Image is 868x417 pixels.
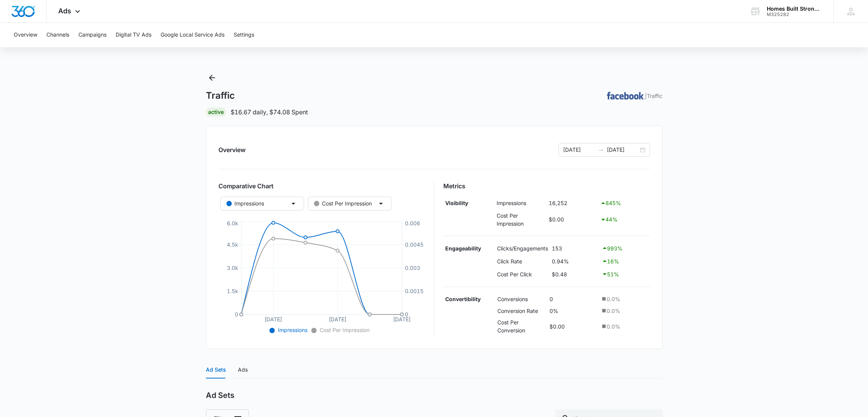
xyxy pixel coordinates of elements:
td: 153 [550,242,600,255]
button: Cost Per Impression [308,197,392,210]
div: Active [206,107,226,117]
tspan: [DATE] [393,316,411,322]
h2: Ad Sets [206,391,234,400]
div: Impressions [226,199,264,208]
td: 0 [548,293,599,305]
h1: Traffic [206,90,235,101]
tspan: 1.5k [227,288,238,294]
p: $16.67 daily , $74.08 Spent [231,107,308,117]
div: 16 % [602,257,648,266]
td: Conversions [495,293,548,305]
div: account id [767,12,822,17]
strong: Engageability [445,245,481,252]
td: 0% [548,305,599,317]
tspan: 0.006 [405,220,420,226]
h2: Overview [218,145,245,154]
div: account name [767,6,822,12]
div: 51 % [602,269,648,279]
div: 845 % [600,199,648,208]
img: FACEBOOK [607,92,645,99]
button: Impressions [220,197,304,210]
tspan: 0.0015 [405,288,424,294]
span: Impressions [276,327,307,333]
td: Click Rate [495,255,550,268]
tspan: 0 [235,311,238,318]
p: | Traffic [645,92,663,100]
input: Start date [563,146,595,154]
span: Ads [58,7,71,15]
input: End date [607,146,639,154]
div: 44 % [600,215,648,224]
div: Ad Sets [206,366,226,374]
tspan: 6.0k [227,220,238,226]
tspan: 3.0k [227,265,238,271]
td: Cost Per Click [495,268,550,281]
button: Digital TV Ads [116,23,151,47]
tspan: 0.003 [405,265,420,271]
td: 0.94% [550,255,600,268]
tspan: [DATE] [264,316,282,322]
td: $0.00 [548,316,599,336]
tspan: 0 [405,311,408,318]
button: Channels [46,23,69,47]
div: 0.0 % [600,322,648,330]
td: $0.00 [547,210,598,229]
h3: Comparative Chart [218,181,425,191]
button: Google Local Service Ads [161,23,225,47]
tspan: 4.5k [227,241,238,248]
strong: Visibility [445,200,468,206]
h3: Metrics [443,181,650,191]
span: to [598,147,604,153]
button: Back [206,72,218,84]
button: Overview [14,23,37,47]
tspan: [DATE] [329,316,346,322]
td: $0.48 [550,268,600,281]
td: 16,252 [547,197,598,210]
div: 0.0 % [600,307,648,315]
td: Cost Per Conversion [495,316,548,336]
td: Clicks/Engagements [495,242,550,255]
div: Cost Per Impression [314,199,372,208]
tspan: 0.0045 [405,241,424,248]
div: 0.0 % [600,295,648,303]
strong: Convertibility [445,296,481,302]
button: Campaigns [78,23,107,47]
td: Impressions [495,197,547,210]
span: swap-right [598,147,604,153]
div: Ads [238,366,248,374]
td: Conversion Rate [495,305,548,317]
span: Cost Per Impression [318,327,369,333]
td: Cost Per Impression [495,210,547,229]
button: Settings [234,23,254,47]
div: 993 % [602,244,648,253]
